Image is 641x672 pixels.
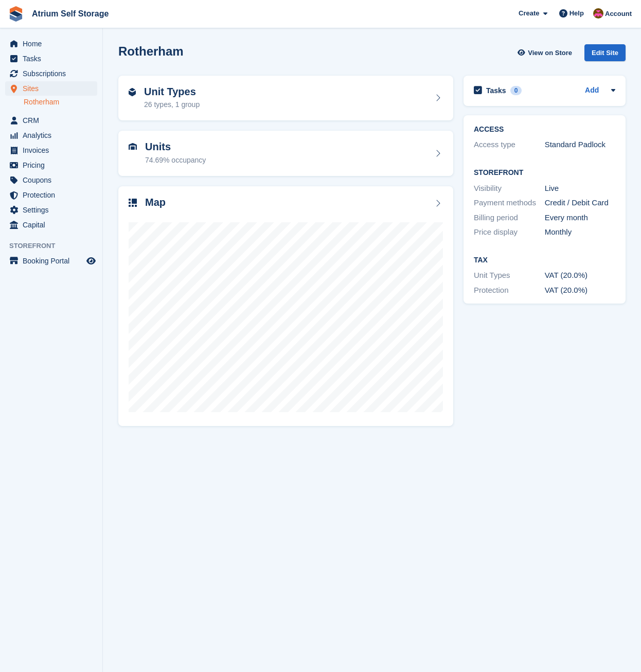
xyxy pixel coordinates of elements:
[24,97,97,107] a: Rotherham
[5,254,97,268] a: menu
[118,76,453,121] a: Unit Types 26 types, 1 group
[584,44,626,61] div: Edit Site
[23,51,84,66] span: Tasks
[23,158,84,172] span: Pricing
[145,197,166,208] h2: Map
[129,143,137,150] img: unit-icn-7be61d7bf1b0ce9d3e12c5938cc71ed9869f7b940bace4675aadf7bd6d80202e.svg
[474,285,545,296] div: Protection
[145,141,206,153] h2: Units
[5,218,97,232] a: menu
[23,81,84,96] span: Sites
[129,88,136,96] img: unit-type-icn-2b2737a686de81e16bb02015468b77c625bbabd49415b5ef34ead5e3b44a266d.svg
[486,86,506,95] h2: Tasks
[545,226,616,238] div: Monthly
[474,226,545,238] div: Price display
[5,37,97,51] a: menu
[8,6,24,22] img: stora-icon-8386f47178a22dfd0bd8f6a31ec36ba5ce8667c1dd55bd0f319d3a0aa187defe.svg
[23,188,84,202] span: Protection
[5,173,97,187] a: menu
[474,256,615,264] h2: Tax
[5,51,97,66] a: menu
[5,81,97,96] a: menu
[5,188,97,202] a: menu
[5,143,97,157] a: menu
[585,85,599,97] a: Add
[28,5,113,22] a: Atrium Self Storage
[5,158,97,172] a: menu
[474,183,545,194] div: Visibility
[129,199,137,207] img: map-icn-33ee37083ee616e46c38cad1a60f524a97daa1e2b2c8c0bc3eb3415660979fc1.svg
[23,218,84,232] span: Capital
[23,128,84,143] span: Analytics
[23,254,84,268] span: Booking Portal
[23,173,84,187] span: Coupons
[85,255,97,267] a: Preview store
[5,203,97,217] a: menu
[474,197,545,209] div: Payment methods
[528,48,572,58] span: View on Store
[5,66,97,81] a: menu
[23,113,84,128] span: CRM
[23,66,84,81] span: Subscriptions
[5,113,97,128] a: menu
[145,155,206,166] div: 74.69% occupancy
[474,212,545,224] div: Billing period
[474,139,545,151] div: Access type
[516,44,576,61] a: View on Store
[5,128,97,143] a: menu
[474,126,615,134] h2: ACCESS
[605,9,632,19] span: Account
[144,86,200,98] h2: Unit Types
[23,203,84,217] span: Settings
[510,86,522,95] div: 0
[23,37,84,51] span: Home
[569,8,584,19] span: Help
[474,169,615,177] h2: Storefront
[118,131,453,176] a: Units 74.69% occupancy
[118,186,453,427] a: Map
[545,212,616,224] div: Every month
[545,183,616,194] div: Live
[118,44,184,58] h2: Rotherham
[545,197,616,209] div: Credit / Debit Card
[474,270,545,281] div: Unit Types
[545,285,616,296] div: VAT (20.0%)
[23,143,84,157] span: Invoices
[9,241,102,251] span: Storefront
[584,44,626,65] a: Edit Site
[593,8,603,19] img: Mark Rhodes
[545,139,616,151] div: Standard Padlock
[519,8,539,19] span: Create
[545,270,616,281] div: VAT (20.0%)
[144,99,200,110] div: 26 types, 1 group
